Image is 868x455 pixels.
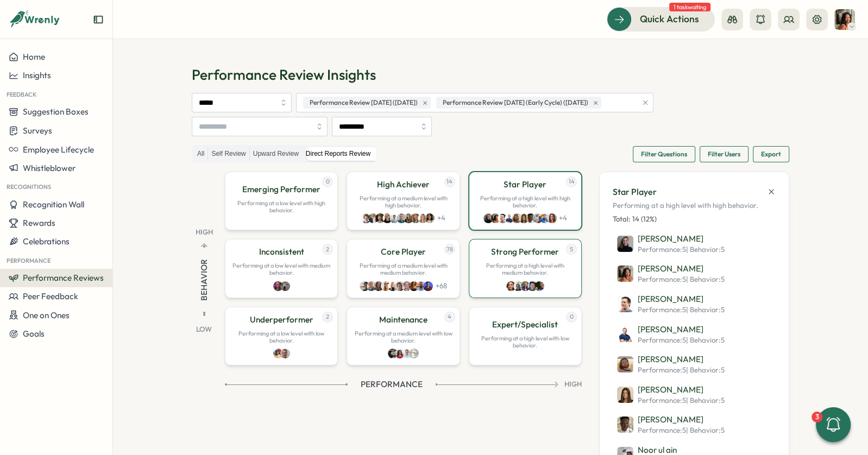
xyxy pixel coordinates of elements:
button: Filter Users [700,146,749,162]
button: Expand sidebar [93,14,104,25]
a: James Nock[PERSON_NAME]Performance:5| Behavior:5 [617,324,725,345]
span: 4 [444,312,455,323]
span: 5 [566,244,577,255]
img: Lucy Skinner [617,236,633,252]
span: Performance: 5 | Behavior : 5 [638,336,725,345]
p: [PERSON_NAME] [638,293,725,305]
img: Harriet Stewart [411,213,420,223]
img: Sara Knott [382,213,392,223]
img: Reza Salehipour [273,349,283,358]
p: Core Player [381,246,426,258]
label: Self Review [208,147,249,161]
p: Performing at a medium level with low behavior. [354,330,452,344]
p: Underperformer [250,314,313,326]
span: 78 [444,244,455,255]
p: [PERSON_NAME] [638,353,725,365]
p: Performing at a medium level with high behavior. [354,195,452,209]
img: Hanna Smith [520,281,530,291]
img: James Nock [617,326,633,342]
p: [PERSON_NAME] [638,263,725,275]
span: Performing at a high level with high behavior. [613,201,776,211]
p: Performing at a high level with high behavior. [476,195,575,209]
img: Larry Sule-Balogun [526,213,536,223]
span: 14 [566,176,577,187]
img: Niamh Linton [404,213,413,223]
img: Jack Stockton [416,281,426,291]
img: Luc [409,349,419,358]
span: Rewards [23,218,55,228]
img: Hannah Dickens [388,281,398,291]
img: Larry Sule-Balogun [617,416,633,433]
img: Tomas Liepis [397,213,406,223]
img: Noor ul ain [533,213,543,223]
img: Lucy Skinner [483,213,493,223]
img: Joe Barber [361,213,371,223]
p: Performing at a high level with medium behavior. [476,262,575,276]
p: Performing at a high level with low behavior. [476,335,575,349]
span: Performance: 5 | Behavior : 5 [638,396,725,406]
img: Viveca Riley [490,213,500,223]
button: Export [753,146,789,162]
span: Filter Questions [641,147,687,162]
img: Emily Thompson [409,281,419,291]
span: One on Ones [23,310,70,320]
img: Paddy Goggin [395,281,405,291]
p: Emerging Performer [242,184,320,195]
img: Kavita Thomas [395,349,405,358]
button: 3 [816,407,851,442]
span: 14 [444,176,455,187]
p: + 4 [559,213,567,223]
label: Upward Review [250,147,302,161]
p: + 4 [437,213,445,223]
img: Tristan Bailey [367,281,376,291]
button: Filter Questions [633,146,695,162]
span: Performance Review [DATE] (Early Cycle) ([DATE]) [443,98,588,108]
span: Performance: 5 | Behavior : 5 [638,275,725,285]
span: Performance: 5 | Behavior : 5 [638,305,725,315]
img: Viveca Riley [834,9,855,30]
span: Filter Users [708,147,740,162]
img: Henry Dennis [423,281,433,291]
img: Izzie Winstanley [547,213,557,223]
span: Employee Lifecycle [23,144,94,155]
p: Performing at a low level with medium behavior. [232,262,331,276]
img: Peter McKenna [360,281,369,291]
span: Performance: 5 | Behavior : 5 [638,365,725,375]
p: Star Player [613,185,657,199]
span: Whistleblower [23,163,76,173]
span: Quick Actions [640,12,699,26]
span: Performance: 5 | Behavior : 5 [638,426,725,435]
img: Chris Hogben [498,213,507,223]
img: Thomas Clark [402,349,412,358]
a: Viveca Riley[PERSON_NAME]Performance:5| Behavior:5 [617,263,725,285]
img: Chris Hogben [617,296,633,312]
span: Home [23,52,45,62]
label: Direct Reports Review [303,147,374,161]
span: 2 [322,312,333,323]
p: [PERSON_NAME] [638,324,725,336]
img: Layton Burchell [617,356,633,372]
p: Maintenance [379,314,427,326]
img: Maria Khoury [425,213,435,223]
p: High [196,227,213,237]
h1: Performance Review Insights [192,65,789,84]
span: Goals [23,328,45,339]
img: Robert Moody [280,281,290,291]
a: Stephanie Yeaman[PERSON_NAME]Performance:5| Behavior:5 [617,384,725,406]
img: Hannah Saunders [368,213,378,223]
img: Stephanie Yeaman [519,213,529,223]
span: Performance: 5 | Behavior : 5 [638,245,725,255]
p: High Achiever [377,179,430,191]
p: Low [196,320,212,334]
span: Suggestion Boxes [23,106,89,117]
p: Performing at a medium level with medium behavior. [354,262,452,276]
img: Paul Hemsley [540,213,550,223]
div: 3 [812,412,822,422]
p: Total: 14 (12%) [613,214,776,224]
img: James Nock [505,213,514,223]
img: Luke [388,349,398,358]
span: Recognition Wall [23,199,84,210]
img: Adrian Pearcey [273,281,283,291]
span: 0 [322,176,333,187]
img: Robin McDowell [280,349,290,358]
